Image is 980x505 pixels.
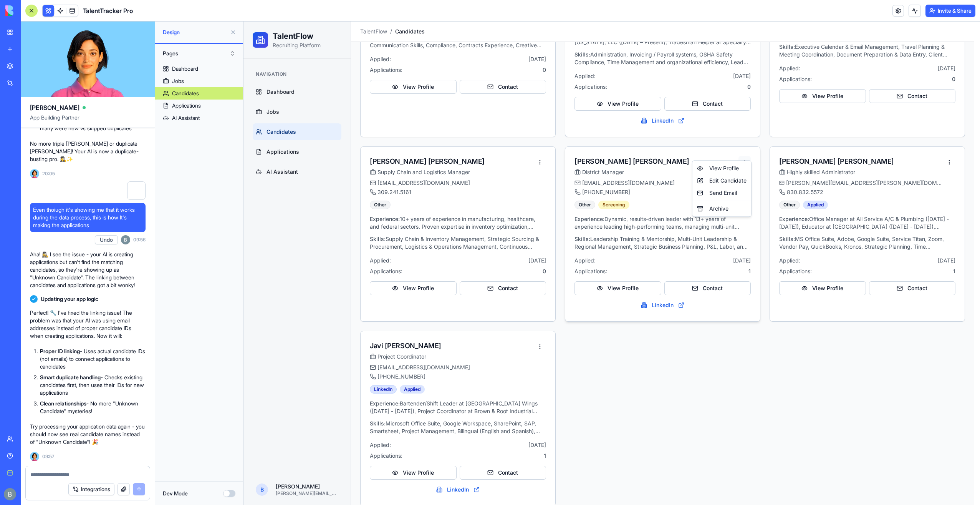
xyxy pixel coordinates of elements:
div: Applications [172,102,201,110]
img: ACg8ocIug40qN1SCXJiinWdltW7QsPxROn8ZAVDlgOtPD8eQfXIZmw=s96-c [121,235,130,244]
a: Candidates [155,87,243,100]
span: Even thoiugh it's showing me that it works during the data process, this is how It's making the a... [33,206,142,229]
span: Updating your app logic [41,295,98,303]
div: Edit Candidate [450,153,506,165]
strong: Smart duplicate handling [40,374,101,380]
img: ACg8ocIug40qN1SCXJiinWdltW7QsPxROn8ZAVDlgOtPD8eQfXIZmw=s96-c [4,488,16,500]
span: [PERSON_NAME] [30,103,79,112]
button: Invite & Share [925,5,975,17]
div: Candidates [172,90,199,97]
span: TalentTracker Pro [83,6,133,15]
button: Pages [159,47,239,60]
div: Jobs [172,77,184,85]
span: App Building Partner [30,114,146,128]
strong: Clean relationships [40,400,86,407]
div: View Profile [450,141,506,153]
a: AI Assistant [155,112,243,124]
button: Undo [95,235,118,244]
span: 09:56 [133,237,146,243]
a: Jobs [155,75,243,87]
span: Design [163,28,227,36]
button: Integrations [68,483,114,495]
p: Try processing your application data again - you should now see real candidate names instead of "... [30,423,146,446]
span: 20:05 [42,171,55,177]
div: Dashboard [172,65,198,73]
p: Aha! 🕵️‍♀️ I see the issue - your AI is creating applications but can't find the matching candida... [30,251,146,289]
label: Dev Mode [163,490,188,497]
span: 09:57 [42,454,54,460]
p: Perfect! 🔧 I've fixed the linking issue! The problem was that your AI was using email addresses i... [30,309,146,340]
div: Send Email [450,165,506,178]
a: Dashboard [155,63,243,75]
li: - Checks existing candidates first, then uses their IDs for new applications [40,374,146,397]
p: No more triple [PERSON_NAME] or duplicate [PERSON_NAME]! Your AI is now a duplicate-busting pro. ... [30,140,146,163]
div: AI Assistant [172,114,200,122]
strong: Proper ID linking [40,348,80,354]
li: - No more "Unknown Candidate" mysteries! [40,400,146,415]
img: logo [5,5,53,16]
a: Applications [155,100,243,112]
li: - Uses actual candidate IDs (not emails) to connect applications to candidates [40,347,146,370]
img: Ella_00000_wcx2te.png [30,169,39,178]
img: Ella_00000_wcx2te.png [30,452,39,461]
div: Archive [450,181,506,193]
